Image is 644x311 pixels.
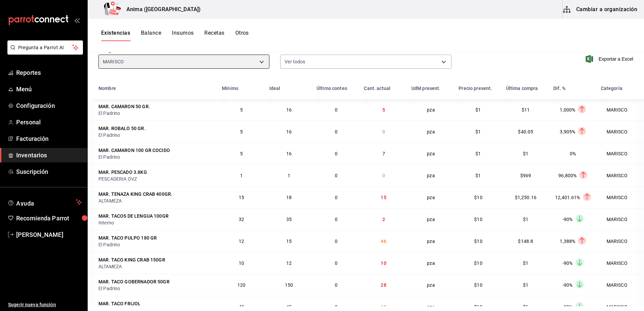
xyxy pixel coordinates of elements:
[98,169,147,176] div: MAR. PESCADO 3.8KG
[474,304,482,310] span: $10
[597,143,644,164] td: MARISCO
[98,103,150,110] div: MAR. CAMARON 50 GR.
[16,134,82,143] span: Facturación
[16,85,82,94] span: Menú
[407,252,455,274] td: pza
[597,274,644,296] td: MARISCO
[98,110,214,117] div: El Padrino
[98,86,116,91] div: Nombre
[286,217,292,222] span: 35
[475,173,481,178] span: $1
[240,129,243,134] span: 5
[286,129,292,134] span: 16
[98,176,214,182] div: PESCADERIA OVZ
[286,195,292,200] span: 18
[597,164,644,186] td: MARISCO
[381,239,386,244] span: 46
[98,197,214,204] div: ALTAMEZA
[141,30,161,41] button: Balance
[239,239,244,244] span: 12
[16,118,82,127] span: Personal
[407,230,455,252] td: pza
[407,143,455,164] td: pza
[98,154,214,160] div: El Padrino
[597,186,644,208] td: MARISCO
[335,260,338,266] span: 0
[515,195,536,200] span: $1,250.16
[98,285,214,292] div: El Padrino
[570,151,576,156] span: 0%
[121,5,201,13] h3: Anima ([GEOGRAPHIC_DATA])
[474,260,482,266] span: $10
[16,230,82,239] span: [PERSON_NAME]
[562,282,573,288] span: -90%
[562,304,573,310] span: -90%
[597,252,644,274] td: MARISCO
[235,30,249,41] button: Otros
[16,151,82,160] span: Inventarios
[474,217,482,222] span: $10
[411,86,441,91] div: UdM present.
[239,217,244,222] span: 32
[407,274,455,296] td: pza
[18,44,72,51] span: Pregunta a Parrot AI
[16,214,82,223] span: Recomienda Parrot
[98,219,214,226] div: Interno
[382,107,385,113] span: 5
[222,86,238,91] div: Mínimo
[103,58,124,65] span: MARISCO
[317,86,347,91] div: Último conteo
[98,263,214,270] div: ALTAMEZA
[335,129,338,134] span: 0
[335,107,338,113] span: 0
[382,217,385,222] span: 2
[286,151,292,156] span: 16
[381,304,386,310] span: 68
[335,282,338,288] span: 0
[474,195,482,200] span: $10
[523,151,528,156] span: $1
[523,260,528,266] span: $1
[597,208,644,230] td: MARISCO
[335,195,338,200] span: 0
[560,239,575,244] span: 1,388%
[16,198,73,206] span: Ayuda
[560,107,575,113] span: 1,000%
[562,260,573,266] span: -90%
[98,235,157,241] div: MAR. TACO PULPO 180 GR
[98,213,169,219] div: MAR. TACOS DE LENGUA 100GR
[562,217,573,222] span: -90%
[587,55,633,63] button: Exportar a Excel
[335,151,338,156] span: 0
[407,186,455,208] td: pza
[381,260,386,266] span: 10
[474,282,482,288] span: $10
[555,195,580,200] span: 12,401.61%
[286,107,292,113] span: 16
[285,282,293,288] span: 150
[269,86,281,91] div: Ideal
[239,195,244,200] span: 15
[475,107,481,113] span: $1
[382,151,385,156] span: 7
[518,129,533,134] span: $40.05
[101,30,130,41] button: Existencias
[172,30,194,41] button: Insumos
[240,151,243,156] span: 5
[98,241,214,248] div: El Padrino
[475,151,481,156] span: $1
[98,278,170,285] div: MAR. TACO GOBERNADOR 50GR
[601,86,622,91] div: Categoría
[523,304,528,310] span: $1
[98,125,146,132] div: MAR. ROBALO 50 GR.
[240,173,243,178] span: 1
[335,173,338,178] span: 0
[16,68,82,77] span: Reportes
[288,173,290,178] span: 1
[597,230,644,252] td: MARISCO
[364,86,390,91] div: Cant. actual
[335,239,338,244] span: 0
[239,260,244,266] span: 10
[459,86,492,91] div: Precio present.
